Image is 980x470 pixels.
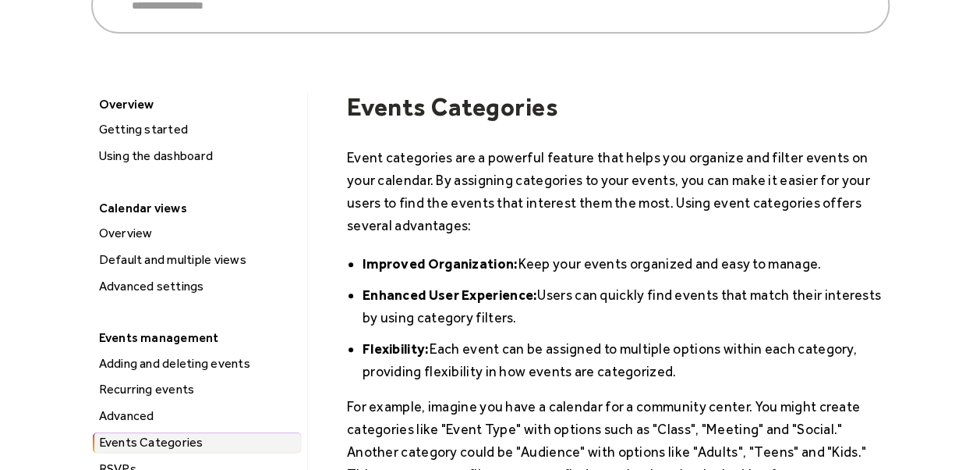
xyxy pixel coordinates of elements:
[94,223,301,244] div: Overview
[363,252,890,275] li: Keep your events organized and easy to manage.
[363,337,890,383] li: Each event can be assigned to multiple options within each category, providing flexibility in how...
[363,283,890,329] li: Users can quickly find events that match their interests by using category filters.
[94,250,301,270] div: Default and multiple views
[363,255,518,272] strong: Improved Organization:
[93,223,301,244] a: Overview
[363,340,430,357] strong: Flexibility:
[94,406,301,426] div: Advanced
[94,354,301,374] div: Adding and deleting events
[93,354,301,374] a: Adding and deleting events
[93,119,301,140] a: Getting started
[347,146,890,237] p: Event categories are a powerful feature that helps you organize and filter events on your calenda...
[94,146,301,166] div: Using the dashboard
[363,287,538,303] strong: Enhanced User Experience:
[91,196,299,220] div: Calendar views
[94,276,301,297] div: Advanced settings
[93,433,301,453] a: Events Categories
[94,433,301,453] div: Events Categories
[93,406,301,426] a: Advanced
[347,92,890,122] h1: Events Categories
[94,379,301,400] div: Recurring events
[91,92,299,116] div: Overview
[93,146,301,166] a: Using the dashboard
[93,379,301,400] a: Recurring events
[91,326,299,350] div: Events management
[93,250,301,270] a: Default and multiple views
[94,119,301,140] div: Getting started
[93,276,301,297] a: Advanced settings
